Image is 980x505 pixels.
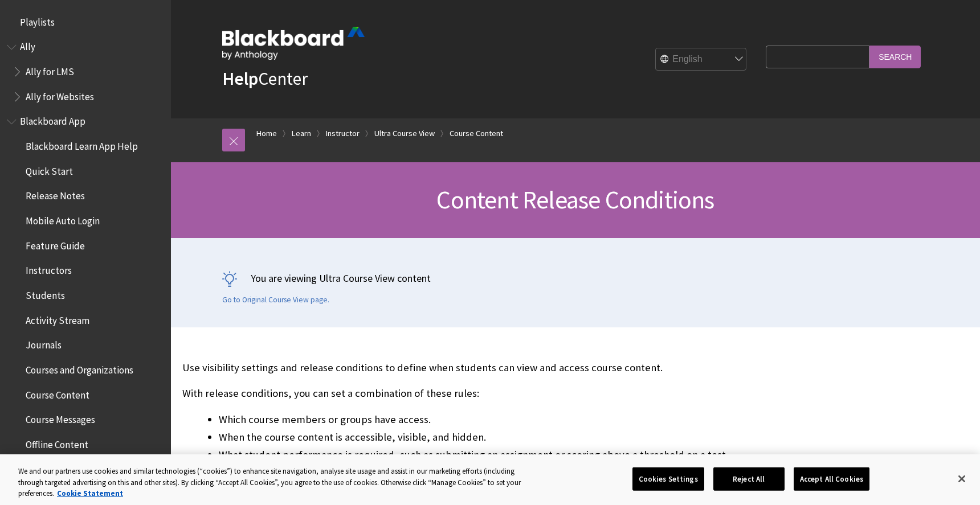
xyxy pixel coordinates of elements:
li: Which course members or groups have access. [219,412,800,428]
p: You are viewing Ultra Course View content [222,271,929,285]
a: Course Content [450,126,503,141]
span: Mobile Auto Login [26,211,100,227]
button: Close [949,466,974,491]
p: With release conditions, you can set a combination of these rules: [182,386,800,401]
span: Course Content [26,385,89,401]
span: Release Notes [26,187,85,202]
span: Blackboard Learn App Help [26,137,138,152]
span: Journals [26,336,62,351]
a: Instructor [326,126,360,141]
span: Ally [20,38,35,53]
button: Accept All Cookies [794,467,869,491]
div: We and our partners use cookies and similar technologies (“cookies”) to enhance site navigation, ... [18,466,539,499]
span: Playlists [20,13,55,28]
span: Blackboard App [20,112,85,128]
input: Search [869,46,921,68]
a: HelpCenter [222,67,308,90]
span: Offline Content [26,435,88,450]
span: Content Release Conditions [436,184,714,215]
img: Blackboard by Anthology [222,27,365,60]
a: More information about your privacy, opens in a new tab [57,488,123,498]
li: When the course content is accessible, visible, and hidden. [219,429,800,445]
span: Students [26,286,65,301]
button: Reject All [713,467,785,491]
span: Ally for LMS [26,62,74,77]
a: Go to Original Course View page. [222,295,329,305]
nav: Book outline for Anthology Ally Help [7,38,164,106]
li: What student performance is required, such as submitting an assignment or scoring above a thresho... [219,447,800,463]
span: Feature Guide [26,236,85,252]
a: Home [256,126,277,141]
button: Cookies Settings [632,467,704,491]
p: Use visibility settings and release conditions to define when students can view and access course... [182,360,800,375]
span: Ally for Websites [26,87,94,102]
span: Quick Start [26,162,73,177]
nav: Book outline for Playlists [7,13,164,32]
span: Instructors [26,261,72,277]
select: Site Language Selector [656,48,747,71]
a: Learn [292,126,311,141]
strong: Help [222,67,258,90]
a: Ultra Course View [374,126,435,141]
span: Course Messages [26,410,95,426]
span: Courses and Organizations [26,360,133,376]
span: Activity Stream [26,311,89,326]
